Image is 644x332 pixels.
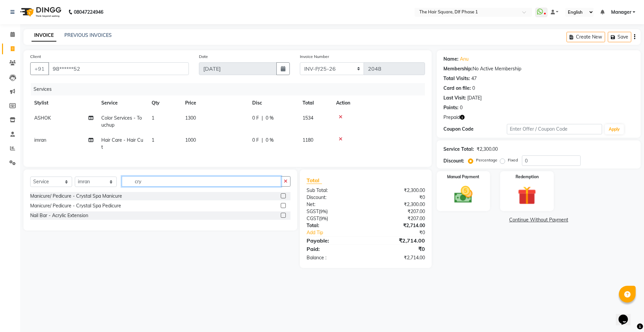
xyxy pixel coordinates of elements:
[48,62,189,75] input: Search by Name/Mobile/Email/Code
[97,95,148,111] th: Service
[332,95,425,111] th: Action
[366,187,430,194] div: ₹2,300.00
[248,95,299,111] th: Disc
[302,187,366,194] div: Sub Total:
[34,115,51,121] span: ASHOK
[302,254,366,261] div: Balance :
[476,157,497,163] label: Percentage
[443,114,460,121] span: Prepaid
[185,137,196,143] span: 1000
[307,215,319,221] span: CGST
[101,137,143,150] span: Hair Care - Hair Cut
[460,104,463,111] div: 0
[302,245,366,253] div: Paid:
[443,65,473,72] div: Membership:
[443,94,466,102] div: Last Visit:
[152,115,154,121] span: 1
[30,212,88,219] div: Nail Bar - Acrylic Extension
[366,215,430,222] div: ₹207.00
[101,115,142,128] span: Color Services - Touchup
[567,32,605,42] button: Create New
[303,137,313,143] span: 1180
[605,124,624,134] button: Apply
[30,95,97,111] th: Stylist
[307,208,319,214] span: SGST
[443,104,459,111] div: Points:
[302,222,366,229] div: Total:
[300,54,329,60] label: Invoice Number
[302,208,366,215] div: ( )
[302,201,366,208] div: Net:
[507,124,602,134] input: Enter Offer / Coupon Code
[30,202,121,209] div: Manicure/ Pedicure - Crystal Spa Pedicure
[320,216,327,221] span: 9%
[302,229,376,236] a: Add Tip
[148,95,181,111] th: Qty
[30,54,41,60] label: Client
[443,56,459,63] div: Name:
[252,115,259,122] span: 0 F
[366,237,430,245] div: ₹2,714.00
[443,65,634,72] div: No Active Membership
[74,3,103,21] b: 08047224946
[460,56,469,63] a: Anu
[448,184,479,205] img: _cash.svg
[34,137,46,143] span: imran
[443,85,471,92] div: Card on file:
[471,75,477,82] div: 47
[366,254,430,261] div: ₹2,714.00
[152,137,154,143] span: 1
[366,222,430,229] div: ₹2,714.00
[185,115,196,121] span: 1300
[443,75,470,82] div: Total Visits:
[181,95,248,111] th: Price
[508,157,518,163] label: Fixed
[472,85,475,92] div: 0
[303,115,313,121] span: 1534
[616,305,637,325] iframe: chat widget
[366,201,430,208] div: ₹2,300.00
[30,62,49,75] button: +91
[611,9,631,16] span: Manager
[299,95,332,111] th: Total
[477,146,498,153] div: ₹2,300.00
[302,215,366,222] div: ( )
[320,209,326,214] span: 9%
[266,137,274,144] span: 0 %
[512,184,542,207] img: _gift.svg
[376,229,430,236] div: ₹0
[262,115,263,122] span: |
[302,194,366,201] div: Discount:
[447,174,479,180] label: Manual Payment
[17,3,63,21] img: logo
[252,137,259,144] span: 0 F
[443,146,474,153] div: Service Total:
[122,176,281,187] input: Search or Scan
[516,174,539,180] label: Redemption
[366,245,430,253] div: ₹0
[30,193,122,200] div: Manicure/ Pedicure - Crystal Spa Manicure
[467,94,482,102] div: [DATE]
[266,115,274,122] span: 0 %
[438,216,639,223] a: Continue Without Payment
[366,208,430,215] div: ₹207.00
[443,157,464,164] div: Discount:
[608,32,631,42] button: Save
[31,83,430,95] div: Services
[307,177,322,184] span: Total
[262,137,263,144] span: |
[302,237,366,245] div: Payable:
[443,126,507,133] div: Coupon Code
[199,54,208,60] label: Date
[64,32,112,38] a: PREVIOUS INVOICES
[32,29,56,42] a: INVOICE
[366,194,430,201] div: ₹0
